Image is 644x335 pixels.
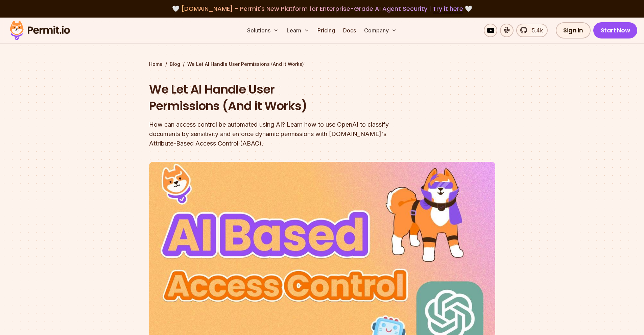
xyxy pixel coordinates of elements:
[244,24,281,37] button: Solutions
[284,24,312,37] button: Learn
[149,81,409,114] h1: We Let AI Handle User Permissions (And it Works)
[7,19,73,42] img: Permit logo
[170,61,180,68] a: Blog
[433,4,463,13] a: Try it here
[149,61,163,68] a: Home
[16,4,628,14] div: 🤍 🤍
[361,24,400,37] button: Company
[593,22,638,38] a: Start Now
[516,24,548,37] a: 5.4k
[149,120,409,148] div: How can access control be automated using AI? Learn how to use OpenAI to classify documents by se...
[528,26,543,34] span: 5.4k
[556,22,591,38] a: Sign In
[315,24,338,37] a: Pricing
[340,24,359,37] a: Docs
[181,4,463,13] span: [DOMAIN_NAME] - Permit's New Platform for Enterprise-Grade AI Agent Security |
[149,61,495,68] div: / /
